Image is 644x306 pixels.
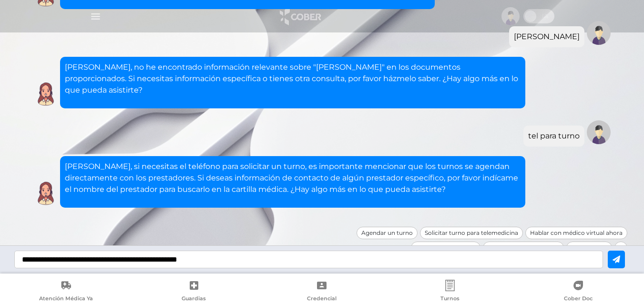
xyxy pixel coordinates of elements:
[182,295,206,304] span: Guardias
[34,181,58,205] img: Cober IA
[587,21,611,45] img: Tu imagen
[386,280,514,304] a: Turnos
[587,120,611,144] img: Tu imagen
[411,242,480,254] div: Solicitar autorización
[307,295,337,304] span: Credencial
[65,62,521,96] p: [PERSON_NAME], no he encontrado información relevante sobre "[PERSON_NAME]" en los documentos pro...
[483,242,564,254] div: Consultar cartilla médica
[420,227,523,239] div: Solicitar turno para telemedicina
[65,161,521,195] p: [PERSON_NAME], si necesitas el teléfono para solicitar un turno, es importante mencionar que los ...
[514,280,642,304] a: Cober Doc
[440,295,460,304] span: Turnos
[258,280,386,304] a: Credencial
[39,295,93,304] span: Atención Médica Ya
[564,295,593,304] span: Cober Doc
[528,130,580,142] div: tel para turno
[34,82,58,106] img: Cober IA
[2,280,130,304] a: Atención Médica Ya
[130,280,258,304] a: Guardias
[357,227,418,239] div: Agendar un turno
[514,31,580,42] div: [PERSON_NAME]
[525,227,627,239] div: Hablar con médico virtual ahora
[566,242,612,254] div: Odontología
